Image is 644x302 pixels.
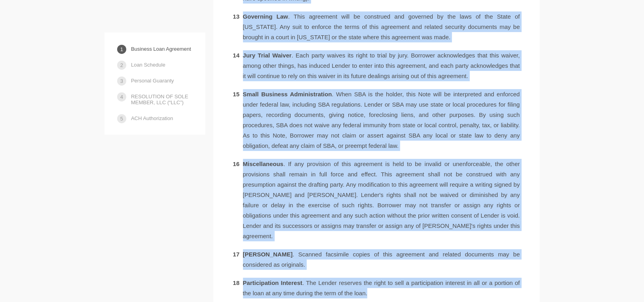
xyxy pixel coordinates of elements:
li: . The Lender reserves the right to sell a participation interest in all or a portion of the loan ... [233,278,520,298]
a: ACH Authorization [131,111,173,125]
b: Miscellaneous [243,161,284,167]
a: Loan Schedule [131,58,165,72]
li: . Each party waives its right to trial by jury. Borrower acknowledges that this waiver, among oth... [233,50,520,81]
a: Business Loan Agreement [131,42,191,56]
li: . If any provision of this agreement is held to be invalid or unenforceable, the other provisions... [233,159,520,241]
a: Personal Guaranty [131,74,174,88]
li: . Scanned facsimile copies of this agreement and related documents may be considered as originals. [233,249,520,270]
li: . When SBA is the holder, this Note will be interpreted and enforced under federal law, including... [233,89,520,151]
li: . This agreement will be construed and governed by the laws of the State of [US_STATE]. Any suit ... [233,11,520,42]
b: [PERSON_NAME] [243,251,293,258]
b: Participation Interest [243,279,302,286]
a: RESOLUTION OF SOLE MEMBER, LLC (“LLC”) [131,90,193,109]
b: Governing Law [243,13,288,20]
b: Jury Trial Waiver [243,52,292,59]
b: Small Business Administration [243,91,332,97]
